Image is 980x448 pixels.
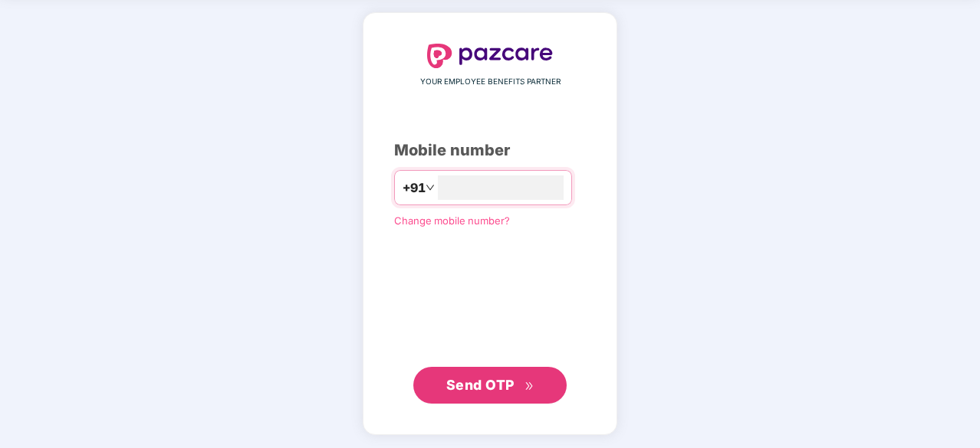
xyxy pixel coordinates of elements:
[420,76,561,88] span: YOUR EMPLOYEE BENEFITS PARTNER
[427,44,553,68] img: logo
[394,214,510,227] a: Change mobile number?
[525,381,534,391] span: double-right
[426,183,435,192] span: down
[446,377,515,393] span: Send OTP
[403,178,426,198] span: +91
[413,367,567,404] button: Send OTPdouble-right
[394,139,586,162] div: Mobile number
